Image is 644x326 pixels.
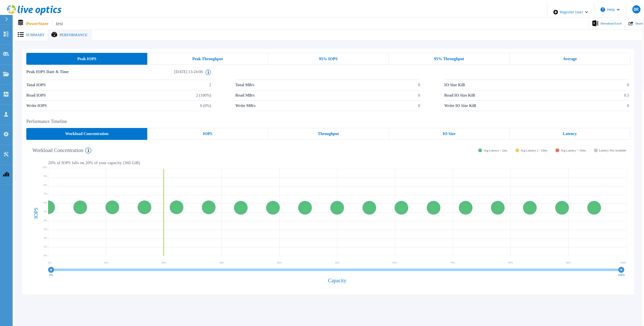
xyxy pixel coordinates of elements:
span: 0 [418,80,420,90]
span: Read IO Size KiB [444,90,475,100]
text: 3% [44,228,47,230]
span: Read IOPS [26,90,46,100]
span: 0 [627,80,629,90]
span: Write MB/s [235,101,256,111]
span: Total MB/s [235,80,254,90]
h4: IOPS [33,194,38,232]
span: 2 [209,80,211,90]
span: BR [634,7,639,11]
span: IO Size [443,132,455,136]
p: 20 % of IOPS falls on 20 % of your capacity ( 360 GiB ) [48,161,626,165]
text: 8% [44,184,47,186]
text: 0 % [48,261,52,264]
text: 0% [44,254,47,257]
span: Average [563,57,577,61]
span: IO Size KiB [444,80,465,90]
text: 100 % [620,261,626,264]
h4: Workload Concentration [32,147,91,154]
span: 2 (100%) [196,90,211,100]
div: Register User [547,2,594,22]
text: 80 % [508,261,513,264]
text: 6% [44,201,47,204]
span: Total IOPS [26,80,46,90]
span: Avg Latency 2 - 10ms [521,148,547,153]
span: IOPS [203,132,212,136]
text: 60 % [393,261,397,264]
text: 5% [44,210,47,213]
span: 0 (0%) [200,101,211,111]
span: Avg Latency > 10ms [560,148,586,153]
text: 2% [44,236,47,239]
span: Write IO Size KiB [444,101,476,111]
span: Peak IOPS [77,57,96,61]
span: Download Excel [600,22,621,25]
h4: Capacity [48,278,626,284]
span: Write IOPS [26,101,47,111]
span: 0.5 [624,90,629,100]
text: 1% [44,245,47,248]
span: 0 [418,90,420,100]
span: Performance [59,33,87,37]
span: Latency [563,132,577,136]
text: 100% [618,273,625,277]
text: 40 % [277,261,282,264]
span: Share [635,22,643,25]
span: Read MB/s [235,90,255,100]
button: Help [594,2,626,17]
span: Summary [26,33,45,37]
div: , [2,2,642,313]
text: 20 % [161,261,166,264]
span: Peak Throughput [192,57,223,61]
span: Latency Not Available [599,148,626,153]
span: Avg Latency < 2ms [483,148,507,153]
span: Workload Concentration [65,132,109,136]
text: 10% [43,166,47,169]
h2: Performance Timeline [26,119,630,124]
text: 10 % [104,261,108,264]
span: 95% IOPS [319,57,338,61]
span: [DATE] 13:24:00 [115,70,203,80]
span: 0 [627,101,629,111]
text: 30 % [219,261,224,264]
text: 70 % [450,261,455,264]
p: PowerStore [26,21,63,27]
span: 0 [418,101,420,111]
span: test [52,21,63,27]
span: Throughput [318,132,339,136]
text: 0% [49,273,53,277]
span: 95% Throughput [434,57,464,61]
text: 50 % [335,261,339,264]
text: 7% [44,192,47,195]
text: 4% [44,219,47,222]
span: Peak IOPS Date & Time [26,70,115,80]
text: 9% [44,175,47,178]
text: 90 % [566,261,571,264]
